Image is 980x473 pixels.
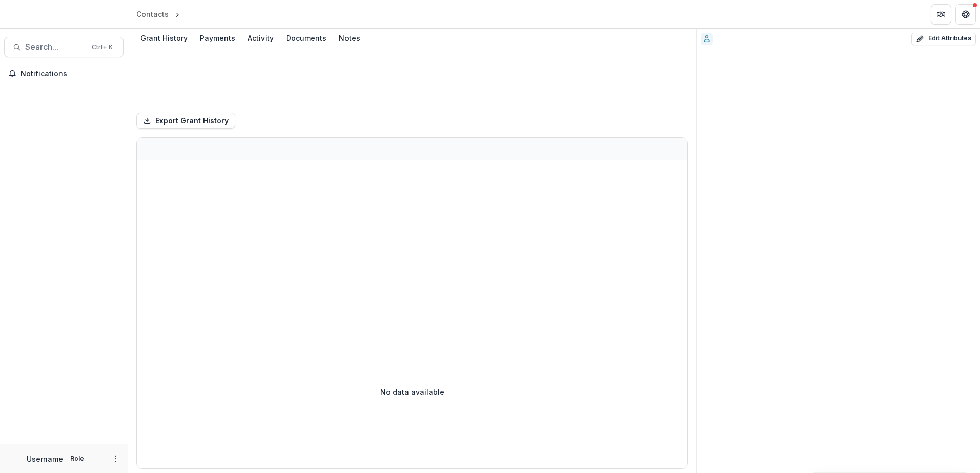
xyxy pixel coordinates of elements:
p: Role [67,454,87,463]
button: Export Grant History [136,113,235,129]
button: Partners [931,4,951,25]
div: Activity [243,31,278,46]
a: Activity [243,29,278,49]
span: Notifications [21,70,119,78]
button: Edit Attributes [911,33,976,45]
div: Grant History [136,31,192,46]
button: Search... [4,37,124,57]
div: Documents [282,31,331,46]
span: Search... [25,42,86,52]
a: Notes [335,29,364,49]
nav: breadcrumb [132,7,226,21]
a: Grant History [136,29,192,49]
div: Contacts [136,9,169,19]
button: Get Help [955,4,976,25]
p: Username [27,454,63,464]
div: Ctrl + K [90,41,115,53]
a: Documents [282,29,331,49]
p: No data available [380,386,444,397]
a: Contacts [132,7,173,21]
div: Payments [196,31,239,46]
button: Notifications [4,66,124,82]
div: Notes [335,31,364,46]
a: Payments [196,29,239,49]
button: More [109,453,121,465]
